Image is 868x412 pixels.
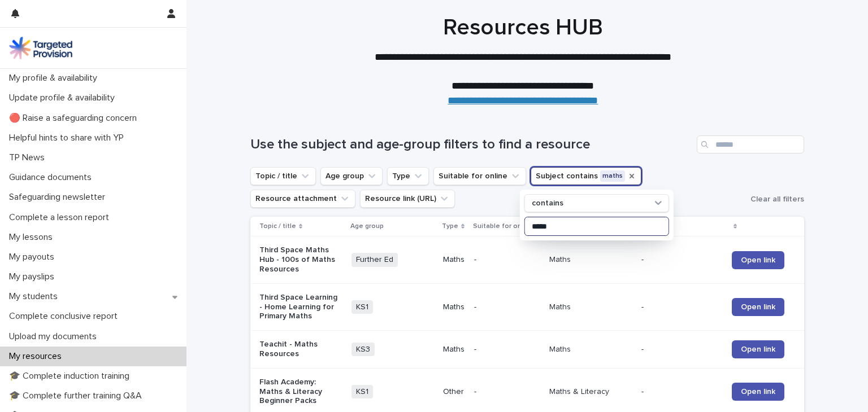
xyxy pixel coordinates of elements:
p: Other [443,387,465,397]
h1: Resources HUB [246,14,800,41]
p: Helpful hints to share with YP [5,133,133,143]
p: - [474,303,540,312]
p: - [641,303,722,312]
p: Maths [443,345,465,354]
span: Open link [741,303,775,311]
span: KS3 [351,343,375,357]
p: My resources [5,351,71,362]
button: Topic / title [250,167,316,185]
p: Suitable for online [473,220,533,233]
p: My lessons [5,232,62,243]
p: Maths [549,345,630,354]
button: Age group [320,167,383,185]
p: Upload my documents [5,331,106,342]
p: My payslips [5,271,63,282]
tr: Third Space Maths Hub - 100s of Maths ResourcesFurther EdMaths-Maths-Open link [250,236,804,283]
p: Maths [443,255,465,265]
button: Clear all filters [746,191,804,208]
p: Complete a lesson report [5,212,118,223]
a: Open link [732,251,784,269]
img: M5nRWzHhSzIhMunXDL62 [9,37,72,59]
p: My payouts [5,252,63,262]
button: Resource attachment [250,190,355,208]
tr: Third Space Learning - Home Learning for Primary MathsKS1Maths-Maths-Open link [250,283,804,330]
span: KS1 [351,300,373,314]
p: Third Space Maths Hub - 100s of Maths Resources [259,246,340,274]
p: My students [5,291,67,302]
input: Search [697,135,804,154]
p: Flash Academy: Maths & Literacy Beginner Packs [259,378,340,406]
button: Type [387,167,429,185]
p: - [474,255,540,265]
p: Complete conclusive report [5,311,127,322]
p: 🎓 Complete further training Q&A [5,391,151,401]
p: Safeguarding newsletter [5,192,114,203]
tr: Teachit - Maths ResourcesKS3Maths-Maths-Open link [250,331,804,369]
p: - [474,387,540,397]
button: Resource link (URL) [360,190,455,208]
p: Teachit - Maths Resources [259,340,340,359]
p: 🔴 Raise a safeguarding concern [5,113,146,124]
button: Subject [531,167,641,185]
p: - [641,345,722,354]
span: Open link [741,256,775,264]
p: - [474,345,540,354]
p: Guidance documents [5,172,101,183]
button: Suitable for online [433,167,526,185]
p: My profile & availability [5,73,106,84]
span: Open link [741,345,775,353]
p: Maths [549,255,630,265]
p: Maths [549,303,630,312]
h1: Use the subject and age-group filters to find a resource [250,137,692,153]
p: Third Space Learning - Home Learning for Primary Maths [259,293,340,321]
span: Further Ed [351,253,398,267]
a: Open link [732,340,784,358]
p: Update profile & availability [5,93,124,103]
p: Age group [350,220,384,233]
p: - [641,255,722,265]
p: TP News [5,152,54,163]
p: - [641,387,722,397]
p: Maths & Literacy [549,387,630,397]
span: Open link [741,388,775,396]
p: Type [442,220,458,233]
span: KS1 [351,385,373,399]
a: Open link [732,383,784,401]
p: Topic / title [259,220,296,233]
span: Clear all filters [750,195,804,203]
p: Maths [443,303,465,312]
p: contains [532,199,563,208]
a: Open link [732,298,784,316]
p: 🎓 Complete induction training [5,371,138,382]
